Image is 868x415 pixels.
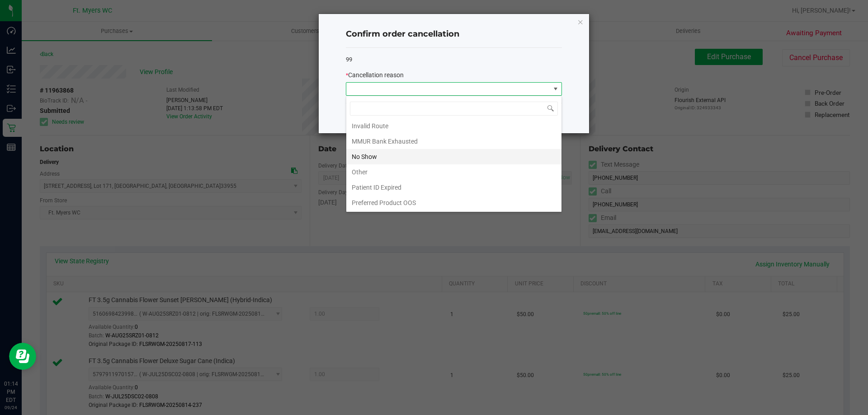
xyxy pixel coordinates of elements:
h4: Confirm order cancellation [346,28,562,40]
li: Invalid Route [346,118,561,134]
span: Cancellation reason [348,71,404,79]
li: Preferred Product OOS [346,195,561,210]
li: No Show [346,149,561,164]
span: 99 [346,56,352,63]
iframe: Resource center [9,343,36,370]
button: Close [577,16,584,27]
li: Other [346,164,561,180]
li: MMUR Bank Exhausted [346,134,561,149]
li: Patient ID Expired [346,180,561,195]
